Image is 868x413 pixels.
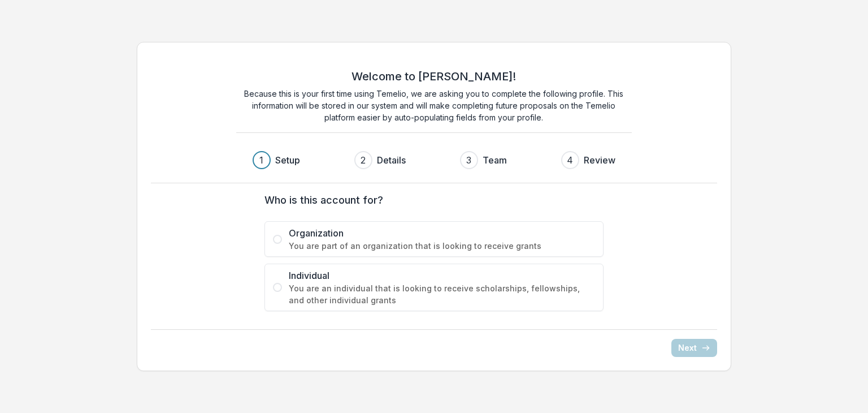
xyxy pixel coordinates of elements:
[289,282,595,306] span: You are an individual that is looking to receive scholarships, fellowships, and other individual ...
[584,153,615,167] h3: Review
[289,269,595,282] span: Individual
[351,70,516,83] h2: Welcome to [PERSON_NAME]!
[377,153,406,167] h3: Details
[361,153,366,167] div: 2
[289,240,595,252] span: You are part of an organization that is looking to receive grants
[236,88,632,123] p: Because this is your first time using Temelio, we are asking you to complete the following profil...
[275,153,300,167] h3: Setup
[289,226,595,240] span: Organization
[264,192,597,208] label: Who is this account for?
[253,151,615,169] div: Progress
[483,153,507,167] h3: Team
[466,153,471,167] div: 3
[259,153,263,167] div: 1
[567,153,573,167] div: 4
[671,339,717,357] button: Next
